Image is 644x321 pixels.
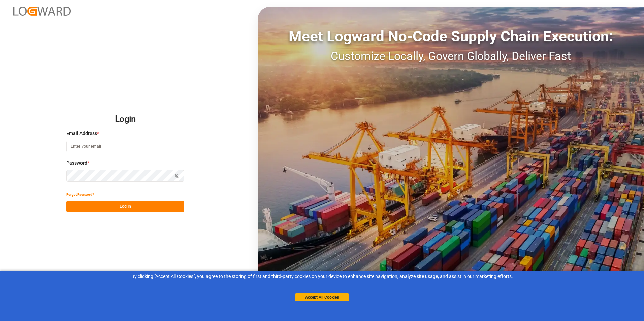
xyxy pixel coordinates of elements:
[13,7,71,16] img: Logward_new_orange.png
[66,201,184,212] button: Log In
[66,130,97,137] span: Email Address
[258,47,644,65] div: Customize Locally, Govern Globally, Deliver Fast
[295,293,349,301] button: Accept All Cookies
[258,25,644,47] div: Meet Logward No-Code Supply Chain Execution:
[66,159,87,167] span: Password
[66,109,184,130] h2: Login
[66,189,94,201] button: Forgot Password?
[5,273,639,280] div: By clicking "Accept All Cookies”, you agree to the storing of first and third-party cookies on yo...
[66,141,184,152] input: Enter your email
